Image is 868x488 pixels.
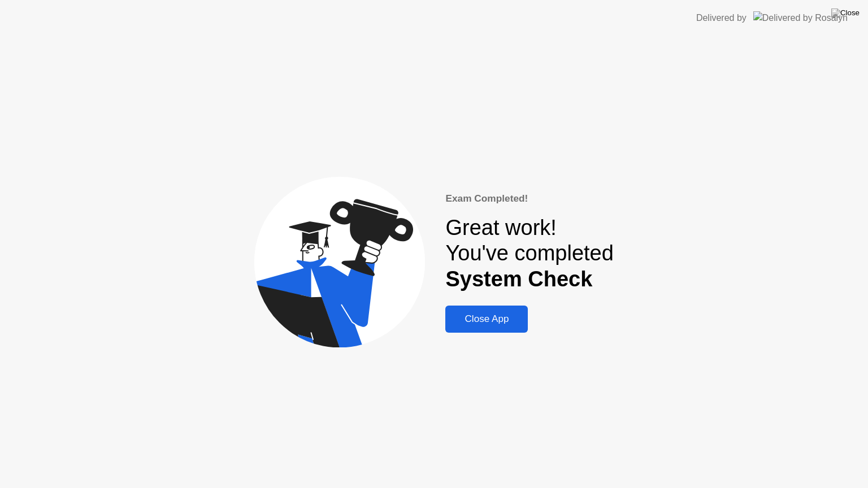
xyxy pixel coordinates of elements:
[696,11,747,25] div: Delivered by
[753,11,848,24] img: Delivered by Rosalyn
[445,215,613,293] div: Great work! You've completed
[445,267,592,291] b: System Check
[831,8,860,18] img: Close
[449,313,524,325] div: Close App
[445,306,528,333] button: Close App
[445,191,613,206] div: Exam Completed!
